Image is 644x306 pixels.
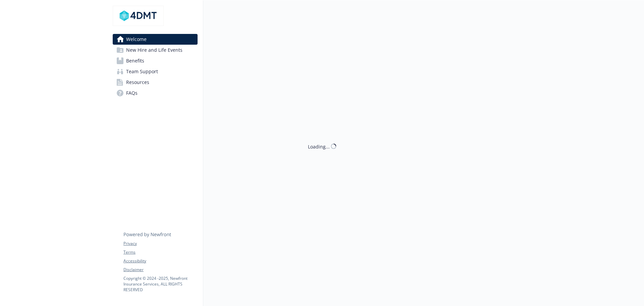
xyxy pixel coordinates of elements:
[126,66,158,77] span: Team Support
[123,275,197,293] p: Copyright © 2024 - 2025 , Newfront Insurance Services, ALL RIGHTS RESERVED
[123,249,197,255] a: Terms
[308,143,330,150] div: Loading...
[113,77,198,88] a: Resources
[123,241,197,247] a: Privacy
[113,34,198,45] a: Welcome
[123,258,197,264] a: Accessibility
[123,267,197,273] a: Disclaimer
[126,45,182,55] span: New Hire and Life Events
[113,55,198,66] a: Benefits
[126,77,149,88] span: Resources
[126,34,147,45] span: Welcome
[113,88,198,98] a: FAQs
[126,88,138,98] span: FAQs
[113,66,198,77] a: Team Support
[126,55,144,66] span: Benefits
[113,45,198,55] a: New Hire and Life Events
